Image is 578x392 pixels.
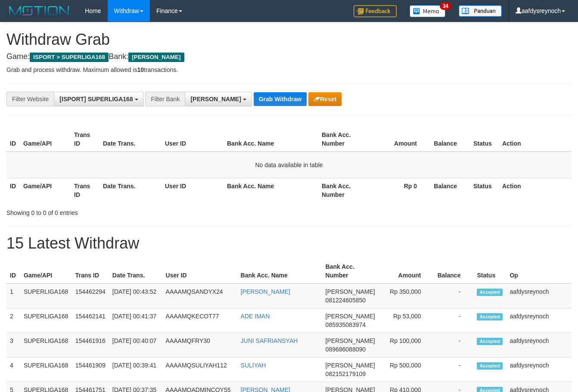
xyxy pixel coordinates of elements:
td: - [434,283,474,308]
span: [ISPORT] SUPERLIGA168 [59,96,133,103]
span: Accepted [477,338,503,345]
span: ISPORT > SUPERLIGA168 [30,53,109,62]
span: Accepted [477,313,503,320]
th: Bank Acc. Number [318,127,369,152]
img: Button%20Memo.svg [410,5,446,17]
th: ID [6,127,20,152]
th: Action [499,127,572,152]
span: [PERSON_NAME] [326,337,375,344]
th: ID [6,178,20,202]
th: Bank Acc. Name [237,259,322,283]
td: 154462294 [72,283,109,308]
th: Balance [430,178,470,202]
td: 1 [6,283,20,308]
th: Action [499,178,572,202]
span: [PERSON_NAME] [128,53,184,62]
h1: Withdraw Grab [6,31,572,48]
th: Rp 0 [369,178,430,202]
span: Copy 081224605850 to clipboard [326,297,366,304]
th: ID [6,259,20,283]
td: AAAAMQSULIYAH112 [162,358,237,382]
th: Bank Acc. Number [318,178,369,202]
td: 4 [6,358,20,382]
span: Copy 082152179109 to clipboard [326,370,366,377]
th: Game/API [20,178,71,202]
p: Grab and process withdraw. Maximum allowed is transactions. [6,65,572,74]
a: ADE IMAN [241,313,270,320]
td: SUPERLIGA168 [20,358,72,382]
td: - [434,358,474,382]
div: Filter Bank [145,92,185,106]
span: [PERSON_NAME] [190,96,241,103]
span: Accepted [477,289,503,296]
td: - [434,308,474,333]
th: Amount [369,127,430,152]
th: Balance [434,259,474,283]
img: Feedback.jpg [354,5,397,17]
button: [PERSON_NAME] [185,92,252,106]
button: Reset [308,92,342,106]
td: Rp 500,000 [379,358,434,382]
th: Game/API [20,127,71,152]
span: Accepted [477,362,503,370]
th: Bank Acc. Name [224,178,318,202]
td: - [434,333,474,358]
th: Date Trans. [99,127,162,152]
td: [DATE] 00:41:37 [109,308,162,333]
th: Amount [379,259,434,283]
td: 3 [6,333,20,358]
td: 154462141 [72,308,109,333]
td: 154461916 [72,333,109,358]
td: aafdysreynoch [506,358,572,382]
th: User ID [162,178,224,202]
td: aafdysreynoch [506,308,572,333]
td: aafdysreynoch [506,283,572,308]
th: Date Trans. [109,259,162,283]
th: Game/API [20,259,72,283]
th: Date Trans. [99,178,162,202]
a: SULIYAH [241,362,266,369]
td: AAAAMQKECOT77 [162,308,237,333]
h4: Game: Bank: [6,53,572,61]
td: AAAAMQSANDYX24 [162,283,237,308]
button: [ISPORT] SUPERLIGA168 [54,92,143,106]
img: panduan.png [459,5,502,17]
th: Op [506,259,572,283]
td: SUPERLIGA168 [20,283,72,308]
span: [PERSON_NAME] [326,362,375,369]
td: 2 [6,308,20,333]
th: Status [470,178,499,202]
div: Showing 0 to 0 of 0 entries [6,205,234,217]
td: Rp 350,000 [379,283,434,308]
th: User ID [162,259,237,283]
a: [PERSON_NAME] [241,288,290,295]
th: Trans ID [71,127,99,152]
th: Trans ID [71,178,99,202]
th: Balance [430,127,470,152]
th: Trans ID [72,259,109,283]
td: [DATE] 00:43:52 [109,283,162,308]
img: MOTION_logo.png [6,4,72,17]
button: Grab Withdraw [254,92,307,106]
a: JUNI SAFRIANSYAH [241,337,298,344]
td: 154461909 [72,358,109,382]
td: aafdysreynoch [506,333,572,358]
td: AAAAMQFRY30 [162,333,237,358]
span: Copy 089686088090 to clipboard [326,346,366,353]
td: [DATE] 00:39:41 [109,358,162,382]
td: Rp 100,000 [379,333,434,358]
span: Copy 085935083974 to clipboard [326,321,366,328]
h1: 15 Latest Withdraw [6,235,572,252]
th: Bank Acc. Number [322,259,379,283]
th: User ID [162,127,224,152]
strong: 10 [137,66,144,73]
td: [DATE] 00:40:07 [109,333,162,358]
th: Bank Acc. Name [224,127,318,152]
th: Status [470,127,499,152]
td: SUPERLIGA168 [20,333,72,358]
span: 34 [440,2,451,10]
span: [PERSON_NAME] [326,288,375,295]
td: Rp 53,000 [379,308,434,333]
div: Filter Website [6,92,54,106]
th: Status [473,259,506,283]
